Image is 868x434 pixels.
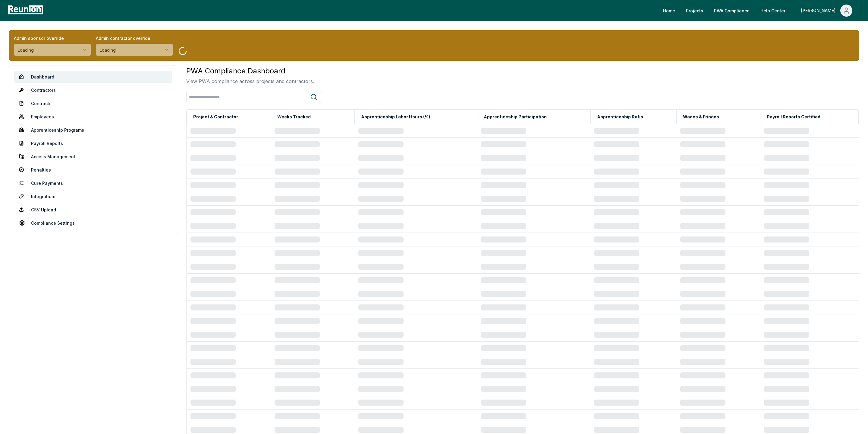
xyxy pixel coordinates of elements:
label: Admin contractor override [96,35,173,41]
button: Apprenticeship Labor Hours (%) [360,111,431,123]
a: Penalties [14,164,172,176]
a: Contractors [14,84,172,96]
button: Project & Contractor [192,111,239,123]
button: Apprenticeship Participation [483,111,548,123]
p: View PWA compliance across projects and contractors. [186,78,314,85]
a: Contracts [14,97,172,109]
a: PWA Compliance [709,5,754,17]
button: Payroll Reports Certified [766,111,822,123]
a: Integrations [14,190,172,202]
a: Payroll Reports [14,137,172,149]
button: Weeks Tracked [276,111,312,123]
button: Apprenticeship Ratio [596,111,644,123]
button: Wages & Fringes [682,111,720,123]
button: [PERSON_NAME] [796,5,857,17]
nav: Main [658,5,862,17]
a: Projects [681,5,708,17]
a: CSV Upload [14,204,172,216]
h3: PWA Compliance Dashboard [186,66,314,76]
a: Access Management [14,150,172,162]
a: Home [658,5,680,17]
a: Dashboard [14,71,172,83]
a: Apprenticeship Programs [14,124,172,136]
div: [PERSON_NAME] [801,5,838,17]
a: Employees [14,111,172,123]
a: Compliance Settings [14,217,172,229]
label: Admin sponsor override [14,35,91,41]
a: Help Center [756,5,790,17]
a: Cure Payments [14,177,172,189]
